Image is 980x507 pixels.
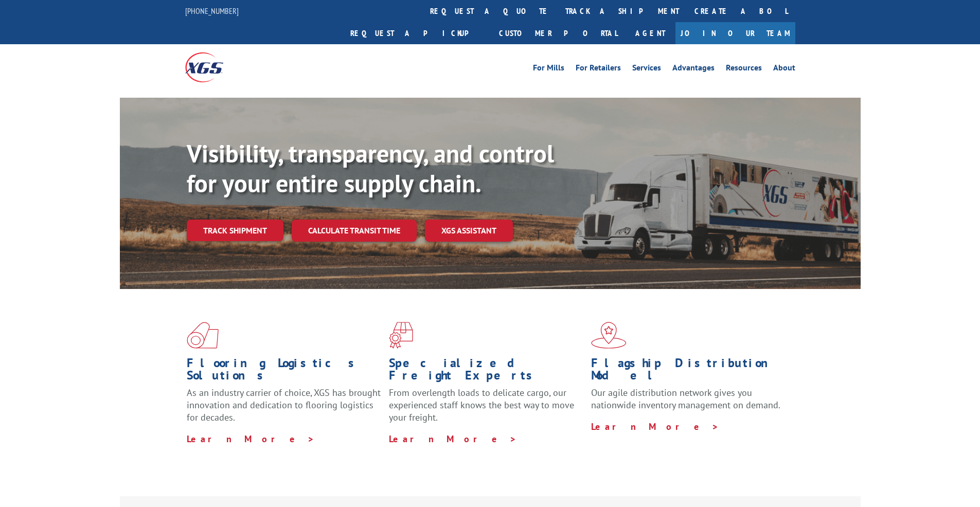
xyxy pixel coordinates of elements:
[187,220,283,241] a: Track shipment
[187,433,315,445] a: Learn More >
[292,220,417,242] a: Calculate transit time
[389,387,583,432] p: From overlength loads to delicate cargo, our experienced staff knows the best way to move your fr...
[389,433,517,445] a: Learn More >
[389,357,583,387] h1: Specialized Freight Experts
[187,137,554,199] b: Visibility, transparency, and control for your entire supply chain.
[726,64,762,75] a: Resources
[591,421,719,432] a: Learn More >
[591,357,786,387] h1: Flagship Distribution Model
[491,22,625,44] a: Customer Portal
[773,64,795,75] a: About
[625,22,675,44] a: Agent
[425,220,513,242] a: XGS ASSISTANT
[187,357,381,387] h1: Flooring Logistics Solutions
[675,22,795,44] a: Join Our Team
[576,64,621,75] a: For Retailers
[187,387,381,423] span: As an industry carrier of choice, XGS has brought innovation and dedication to flooring logistics...
[343,22,491,44] a: Request a pickup
[185,6,239,16] a: [PHONE_NUMBER]
[187,322,219,349] img: xgs-icon-total-supply-chain-intelligence-red
[533,64,564,75] a: For Mills
[389,322,413,349] img: xgs-icon-focused-on-flooring-red
[591,322,627,349] img: xgs-icon-flagship-distribution-model-red
[632,64,661,75] a: Services
[672,64,715,75] a: Advantages
[591,387,780,411] span: Our agile distribution network gives you nationwide inventory management on demand.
